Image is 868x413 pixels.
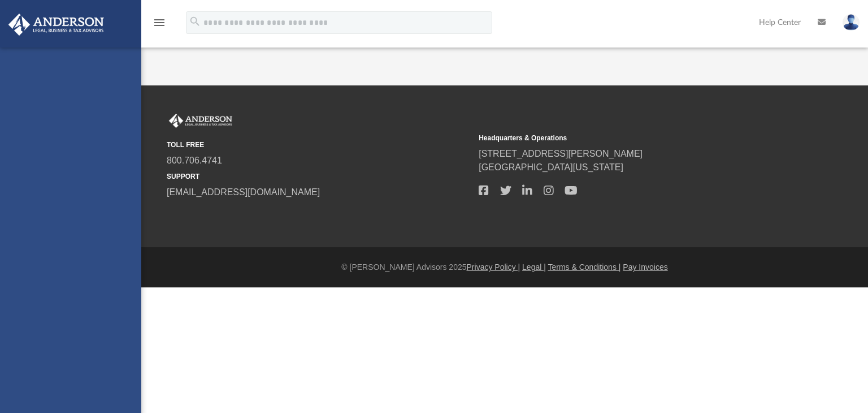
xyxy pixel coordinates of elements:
[167,156,222,165] a: 800.706.4741
[522,263,546,272] a: Legal |
[479,149,643,158] a: [STREET_ADDRESS][PERSON_NAME]
[479,133,783,143] small: Headquarters & Operations
[167,187,320,197] a: [EMAIL_ADDRESS][DOMAIN_NAME]
[167,140,471,150] small: TOLL FREE
[467,263,520,272] a: Privacy Policy |
[153,16,166,29] i: menu
[167,114,235,128] img: Anderson Advisors Platinum Portal
[167,171,471,182] small: SUPPORT
[153,21,166,29] a: menu
[623,263,667,272] a: Pay Invoices
[5,14,107,36] img: Anderson Advisors Platinum Portal
[141,261,868,273] div: © [PERSON_NAME] Advisors 2025
[843,14,860,31] img: User Pic
[479,162,623,172] a: [GEOGRAPHIC_DATA][US_STATE]
[189,15,201,28] i: search
[548,263,621,272] a: Terms & Conditions |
